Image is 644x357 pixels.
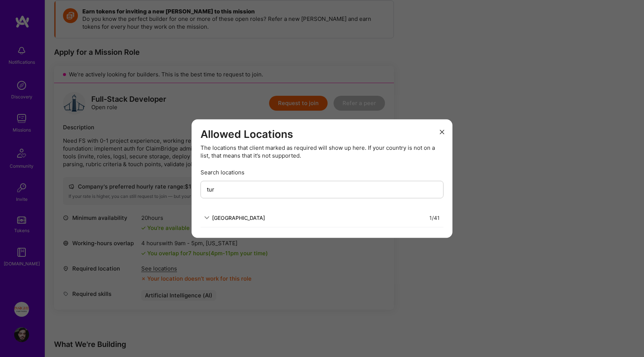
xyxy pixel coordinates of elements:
[201,168,443,176] div: Search locations
[201,128,443,141] h3: Allowed Locations
[201,181,443,198] input: Enter country name
[192,119,452,238] div: modal
[429,214,440,222] div: 1 / 41
[440,130,444,134] i: icon Close
[212,214,265,222] div: [GEOGRAPHIC_DATA]
[201,144,443,159] div: The locations that client marked as required will show up here. If your country is not on a list,...
[204,215,209,220] i: icon ArrowDown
